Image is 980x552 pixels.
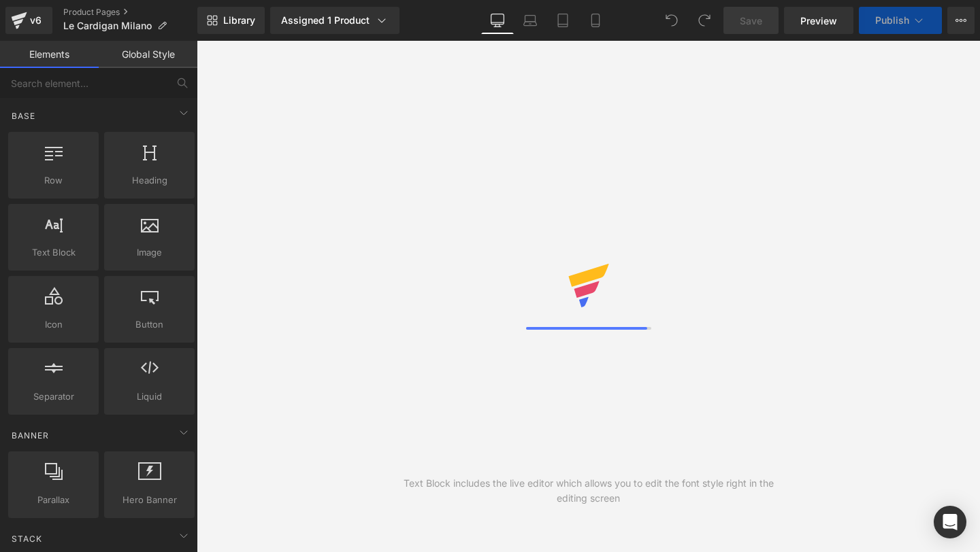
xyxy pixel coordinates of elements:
[12,245,95,260] span: Text Block
[875,15,909,26] span: Publish
[281,14,389,27] div: Assigned 1 Product
[5,7,52,34] a: v6
[108,317,191,332] span: Button
[99,41,197,68] a: Global Style
[579,7,612,34] a: Mobile
[947,7,975,34] button: More
[10,532,44,545] span: Stack
[108,493,191,507] span: Hero Banner
[740,14,762,28] span: Save
[12,173,95,188] span: Row
[108,390,191,404] span: Liquid
[12,493,95,507] span: Parallax
[12,317,95,332] span: Icon
[10,109,37,122] span: Base
[658,7,685,34] button: Undo
[27,12,44,29] div: v6
[108,173,191,188] span: Heading
[223,14,255,27] span: Library
[108,245,191,260] span: Image
[12,390,95,404] span: Separator
[934,506,966,538] div: Open Intercom Messenger
[546,7,579,34] a: Tablet
[197,7,265,34] a: New Library
[514,7,546,34] a: Laptop
[10,429,50,442] span: Banner
[859,7,942,34] button: Publish
[63,20,152,31] span: Le Cardigan Milano
[784,7,853,34] a: Preview
[393,476,785,506] div: Text Block includes the live editor which allows you to edit the font style right in the editing ...
[63,7,197,18] a: Product Pages
[481,7,514,34] a: Desktop
[800,14,837,28] span: Preview
[691,7,718,34] button: Redo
